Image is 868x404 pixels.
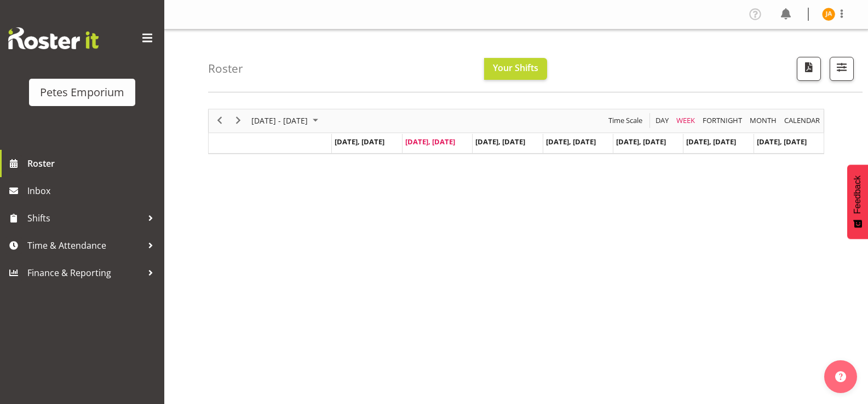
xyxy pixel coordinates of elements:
[654,114,671,127] button: Timeline Day
[212,114,227,127] button: Previous
[686,137,736,147] span: [DATE], [DATE]
[231,114,246,127] button: Next
[616,137,666,147] span: [DATE], [DATE]
[546,137,596,147] span: [DATE], [DATE]
[493,62,538,74] span: Your Shifts
[654,114,670,127] span: Day
[783,114,822,127] button: Month
[847,165,868,239] button: Feedback - Show survey
[27,210,142,226] span: Shifts
[248,109,325,132] div: Sep 29 - Oct 05, 2025
[250,114,323,127] button: September 2025
[405,137,455,147] span: [DATE], [DATE]
[835,371,846,382] img: help-xxl-2.png
[27,183,159,199] span: Inbox
[749,114,778,127] span: Month
[335,137,384,147] span: [DATE], [DATE]
[208,62,243,75] h4: Roster
[484,58,547,80] button: Your Shifts
[607,114,643,127] span: Time Scale
[210,109,229,132] div: previous period
[8,27,99,49] img: Rosterit website logo
[757,137,807,147] span: [DATE], [DATE]
[701,114,744,127] button: Fortnight
[40,84,124,101] div: Petes Emporium
[853,175,863,214] span: Feedback
[830,57,854,81] button: Filter Shifts
[229,109,248,132] div: next period
[783,114,821,127] span: calendar
[675,114,696,127] span: Week
[27,265,142,281] span: Finance & Reporting
[475,137,525,147] span: [DATE], [DATE]
[797,57,821,81] button: Download a PDF of the roster according to the set date range.
[607,114,645,127] button: Time Scale
[702,114,743,127] span: Fortnight
[748,114,779,127] button: Timeline Month
[27,237,142,254] span: Time & Attendance
[208,109,824,154] div: Timeline Week of September 30, 2025
[675,114,697,127] button: Timeline Week
[822,8,835,21] img: jeseryl-armstrong10788.jpg
[27,155,159,172] span: Roster
[250,114,309,127] span: [DATE] - [DATE]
